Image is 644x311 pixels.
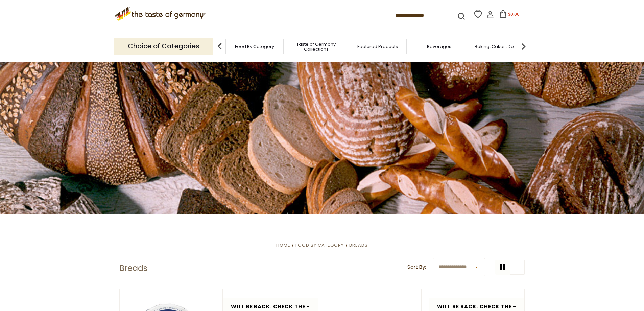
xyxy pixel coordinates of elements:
span: $0.00 [508,11,520,17]
p: Choice of Categories [114,38,213,54]
a: Food By Category [235,44,274,49]
label: Sort By: [407,263,426,271]
a: Baking, Cakes, Desserts [475,44,527,49]
a: Beverages [427,44,451,49]
a: Home [276,242,290,248]
button: $0.00 [495,10,524,20]
a: Food By Category [295,242,344,248]
a: Breads [349,242,368,248]
a: Taste of Germany Collections [289,42,343,52]
a: Featured Products [357,44,398,49]
img: previous arrow [213,40,226,53]
h1: Breads [119,263,147,273]
img: next arrow [517,40,530,53]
